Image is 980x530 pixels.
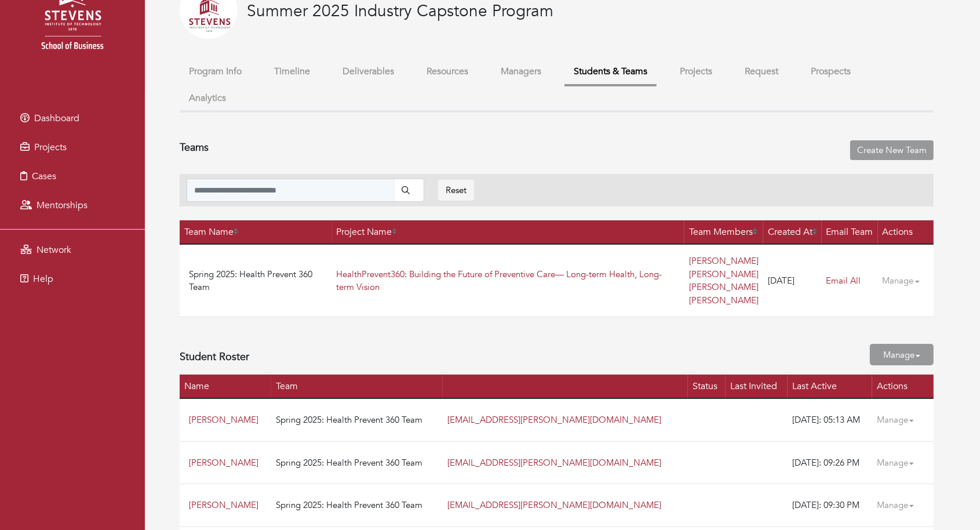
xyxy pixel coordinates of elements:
[34,141,67,154] span: Projects
[689,268,759,280] a: [PERSON_NAME]
[768,226,817,238] a: Created At
[877,494,923,517] a: Manage
[271,441,443,484] td: Spring 2025: Health Prevent 360 Team
[337,226,397,238] a: Project Name
[37,199,88,212] span: Mentorships
[37,244,71,256] span: Network
[3,107,142,130] a: Dashboard
[822,220,878,244] th: Email Team
[689,255,759,267] a: [PERSON_NAME]
[689,226,757,238] a: Team Members
[180,86,235,111] button: Analytics
[788,398,872,441] td: [DATE]: 05:13 AM
[417,59,478,84] button: Resources
[271,484,443,527] td: Spring 2025: Health Prevent 360 Team
[826,275,861,286] a: Email All
[883,270,929,292] a: Manage
[788,441,872,484] td: [DATE]: 09:26 PM
[34,112,79,125] span: Dashboard
[247,2,553,21] h3: Summer 2025 Industry Capstone Program
[189,457,258,469] a: [PERSON_NAME]
[3,165,142,188] a: Cases
[564,59,657,86] button: Students & Teams
[689,281,759,293] a: [PERSON_NAME]
[189,414,258,426] a: [PERSON_NAME]
[189,499,258,511] a: [PERSON_NAME]
[337,268,662,293] a: HealthPrevent360: Building the Future of Preventive Care— Long-term Health, Long-term Vision
[788,375,872,398] th: Last Active
[3,267,142,291] a: Help
[3,194,142,217] a: Mentorships
[32,170,56,183] span: Cases
[33,273,53,285] span: Help
[3,136,142,159] a: Projects
[802,59,860,84] button: Prospects
[878,220,934,244] th: Actions
[447,380,483,393] a: Email All
[333,59,403,84] button: Deliverables
[447,499,661,511] a: [EMAIL_ADDRESS][PERSON_NAME][DOMAIN_NAME]
[180,244,332,317] td: Spring 2025: Health Prevent 360 Team
[850,140,934,161] a: Create New Team
[3,238,142,262] a: Network
[788,484,872,527] td: [DATE]: 09:30 PM
[271,398,443,441] td: Spring 2025: Health Prevent 360 Team
[735,59,788,84] button: Request
[265,59,319,84] button: Timeline
[438,180,474,201] a: Reset
[180,351,249,364] h4: Student Roster
[276,380,298,393] a: Team
[872,375,934,398] th: Actions
[184,226,238,238] a: Team Name
[726,375,788,398] th: Last Invited
[180,59,251,84] button: Program Info
[180,141,209,154] h4: Teams
[870,344,934,365] a: Manage
[688,375,726,398] th: Status
[763,244,822,317] td: [DATE]
[184,380,209,393] a: Name
[671,59,722,84] button: Projects
[877,452,923,474] a: Manage
[447,414,661,426] a: [EMAIL_ADDRESS][PERSON_NAME][DOMAIN_NAME]
[447,457,661,469] a: [EMAIL_ADDRESS][PERSON_NAME][DOMAIN_NAME]
[689,295,759,306] a: [PERSON_NAME]
[877,409,923,431] a: Manage
[491,59,551,84] button: Managers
